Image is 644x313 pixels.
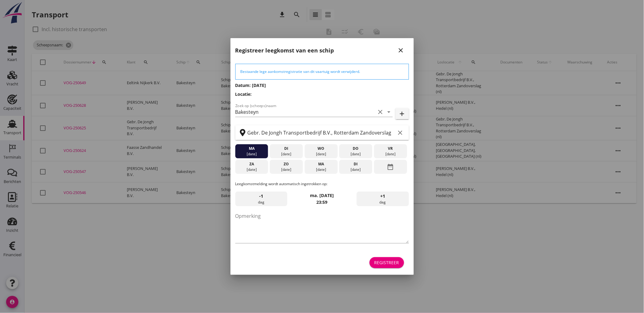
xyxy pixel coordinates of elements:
[306,161,336,167] div: ma
[235,82,409,88] h3: Datum: [DATE]
[235,46,334,55] h2: Registreer leegkomst van een schip
[235,192,287,206] div: dag
[341,167,371,172] div: [DATE]
[235,91,409,97] h3: Locatie:
[271,161,301,167] div: zo
[237,146,267,151] div: ma
[341,151,371,157] div: [DATE]
[306,146,336,151] div: wo
[357,192,409,206] div: dag
[397,129,404,136] i: clear
[376,151,406,157] div: [DATE]
[376,146,406,151] div: vr
[387,161,394,172] i: date_range
[271,146,301,151] div: di
[271,167,301,172] div: [DATE]
[374,259,399,266] div: Registreer
[370,257,404,268] button: Registreer
[237,167,267,172] div: [DATE]
[397,47,405,54] i: close
[259,193,263,200] span: -1
[380,193,385,200] span: +1
[399,110,406,117] i: add
[237,151,267,157] div: [DATE]
[271,151,301,157] div: [DATE]
[385,108,393,116] i: arrow_drop_down
[317,199,328,205] strong: 23:59
[235,107,376,117] input: Zoek op (scheeps)naam
[248,128,396,138] input: Zoek op terminal of plaats
[306,167,336,172] div: [DATE]
[306,151,336,157] div: [DATE]
[237,161,267,167] div: za
[235,181,409,187] p: Leegkomstmelding wordt automatisch ingetrokken op:
[310,192,334,198] strong: ma. [DATE]
[235,211,409,243] textarea: Opmerking
[341,146,371,151] div: do
[241,69,404,74] div: Bestaande lege aankomstregistratie van dit vaartuig wordt verwijderd.
[341,161,371,167] div: di
[377,108,384,116] i: clear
